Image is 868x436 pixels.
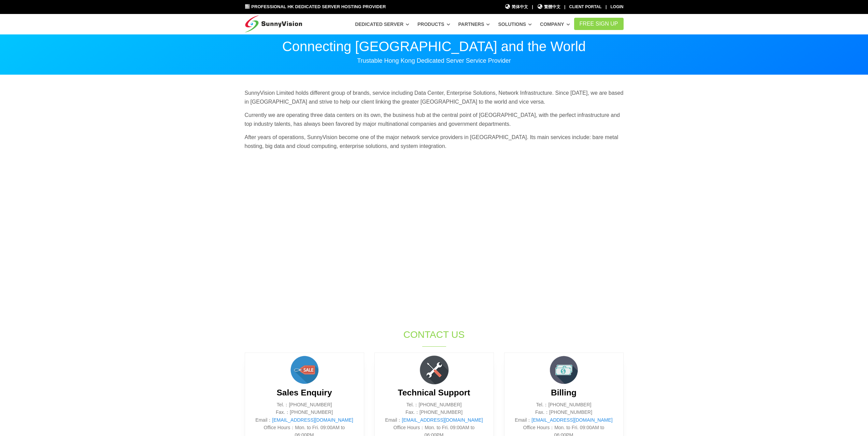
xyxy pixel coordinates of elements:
img: sales.png [287,353,322,387]
img: money.png [547,353,581,387]
li: | [564,4,565,10]
a: [EMAIL_ADDRESS][DOMAIN_NAME] [402,417,483,423]
p: Currently we are operating three data centers on its own, the business hub at the central point o... [245,111,624,128]
li: | [606,4,607,10]
b: Technical Support [398,388,470,397]
p: After years of operations, SunnyVision become one of the major network service providers in [GEOG... [245,133,624,150]
p: Connecting [GEOGRAPHIC_DATA] and the World [245,40,624,53]
a: Client Portal [569,4,602,9]
h1: Contact Us [321,328,548,341]
a: 繁體中文 [537,4,560,10]
a: Solutions [498,18,532,30]
b: Billing [551,388,577,397]
b: Sales Enquiry [276,388,332,397]
a: Products [417,18,450,30]
span: Professional HK Dedicated Server Hosting Provider [251,4,386,9]
a: 简体中文 [505,4,528,10]
a: [EMAIL_ADDRESS][DOMAIN_NAME] [531,417,612,423]
a: FREE Sign Up [574,18,624,30]
li: | [532,4,533,10]
img: flat-repair-tools.png [417,353,451,387]
p: SunnyVision Limited holds different group of brands, service including Data Center, Enterprise So... [245,89,624,106]
a: Partners [458,18,490,30]
a: Company [540,18,570,30]
a: [EMAIL_ADDRESS][DOMAIN_NAME] [272,417,353,423]
a: Login [611,4,624,9]
a: Dedicated Server [355,18,409,30]
p: Trustable Hong Kong Dedicated Server Service Provider [245,57,624,65]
